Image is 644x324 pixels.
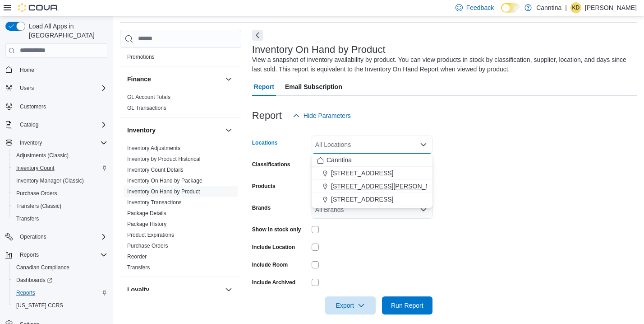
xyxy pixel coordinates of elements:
[572,2,580,13] span: KD
[16,231,50,242] button: Operations
[9,200,111,212] button: Transfers (Classic)
[13,188,61,199] a: Purchase Orders
[127,53,155,61] span: Promotions
[13,262,107,273] span: Canadian Compliance
[16,137,107,148] span: Inventory
[585,2,637,13] p: [PERSON_NAME]
[16,249,42,260] button: Reports
[127,145,180,152] span: Inventory Adjustments
[127,264,150,271] a: Transfers
[127,126,156,135] h3: Inventory
[9,149,111,162] button: Adjustments (Classic)
[13,213,42,224] a: Transfers
[127,254,147,260] a: Reorder
[331,182,446,191] span: [STREET_ADDRESS][PERSON_NAME]
[252,161,290,168] label: Classifications
[13,275,107,286] span: Dashboards
[16,64,107,75] span: Home
[9,187,111,200] button: Purchase Orders
[13,300,67,311] a: [US_STATE] CCRS
[127,75,221,84] button: Finance
[16,249,107,260] span: Reports
[382,296,432,315] button: Run Report
[13,201,65,211] a: Transfers (Classic)
[16,231,107,242] span: Operations
[127,94,170,101] span: GL Account Totals
[18,3,59,12] img: Cova
[16,119,42,130] button: Catalog
[127,253,147,260] span: Reorder
[9,286,111,299] button: Reports
[9,212,111,225] button: Transfers
[331,195,393,204] span: [STREET_ADDRESS]
[223,125,234,136] button: Inventory
[127,210,166,217] span: Package Details
[120,92,241,117] div: Finance
[312,180,432,193] button: [STREET_ADDRESS][PERSON_NAME]
[252,44,386,55] h3: Inventory On Hand by Product
[9,274,111,286] a: Dashboards
[16,277,52,284] span: Dashboards
[501,3,520,13] input: Dark Mode
[127,43,170,49] a: Promotion Details
[127,178,202,184] a: Inventory On Hand by Package
[13,201,107,211] span: Transfers (Classic)
[570,2,581,13] div: Kathryn DeSante
[16,215,39,222] span: Transfers
[13,188,107,199] span: Purchase Orders
[304,111,351,120] span: Hide Parameters
[20,251,39,258] span: Reports
[420,141,427,148] button: Close list of options
[13,300,107,311] span: Washington CCRS
[127,231,174,239] span: Product Expirations
[16,177,84,184] span: Inventory Manager (Classic)
[331,169,393,178] span: [STREET_ADDRESS]
[127,221,166,227] a: Package History
[331,296,370,315] span: Export
[9,261,111,274] button: Canadian Compliance
[252,183,276,190] label: Products
[13,275,56,286] a: Dashboards
[223,284,234,295] button: Loyalty
[20,85,34,92] span: Users
[13,175,107,186] span: Inventory Manager (Classic)
[9,174,111,187] button: Inventory Manager (Classic)
[13,175,87,186] a: Inventory Manager (Classic)
[2,249,111,261] button: Reports
[252,204,271,211] label: Brands
[127,199,182,206] a: Inventory Transactions
[252,55,632,74] div: View a snapshot of inventory availability by product. You can view products in stock by classific...
[20,121,38,128] span: Catalog
[20,103,46,110] span: Customers
[252,139,278,146] label: Locations
[13,163,107,174] span: Inventory Count
[325,296,376,315] button: Export
[20,233,46,240] span: Operations
[565,2,567,13] p: |
[312,154,432,167] button: Canntina
[127,167,184,173] a: Inventory Count Details
[127,221,166,228] span: Package History
[536,2,561,13] p: Canntina
[16,83,107,94] span: Users
[127,285,221,294] button: Loyalty
[20,66,34,74] span: Home
[127,94,170,100] a: GL Account Totals
[9,162,111,174] button: Inventory Count
[16,302,63,309] span: [US_STATE] CCRS
[13,287,107,298] span: Reports
[16,190,57,197] span: Purchase Orders
[16,137,46,148] button: Inventory
[127,126,221,135] button: Inventory
[327,155,352,164] span: Canntina
[13,150,72,161] a: Adjustments (Classic)
[420,206,427,213] button: Open list of options
[252,226,301,233] label: Show in stock only
[13,262,73,273] a: Canadian Compliance
[127,155,201,163] span: Inventory by Product Historical
[252,110,282,121] h3: Report
[16,152,69,159] span: Adjustments (Classic)
[16,101,50,112] a: Customers
[127,177,202,184] span: Inventory On Hand by Package
[252,244,295,251] label: Include Location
